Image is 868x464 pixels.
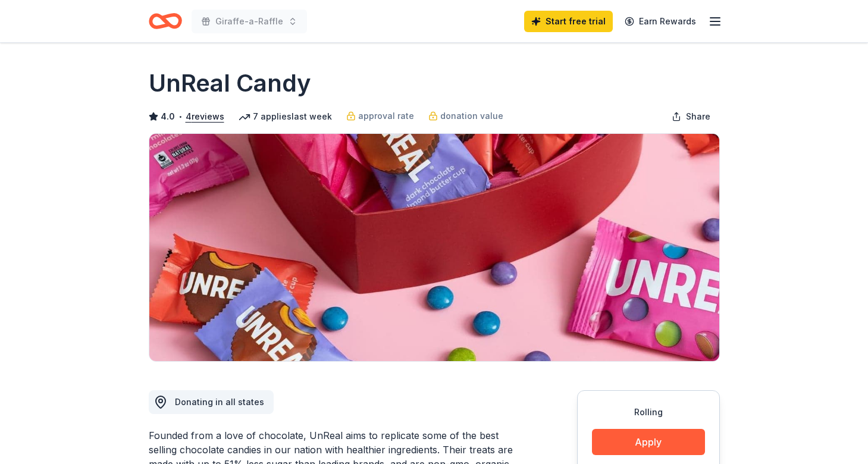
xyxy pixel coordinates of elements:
[149,7,182,35] a: Home
[428,109,503,123] a: donation value
[215,14,283,29] span: Giraffe-a-Raffle
[686,109,710,124] span: Share
[192,10,307,33] button: Giraffe-a-Raffle
[186,109,224,124] button: 4reviews
[149,134,719,361] img: Image for UnReal Candy
[524,11,613,32] a: Start free trial
[239,109,332,124] div: 7 applies last week
[149,67,311,100] h1: UnReal Candy
[440,109,503,123] span: donation value
[178,112,182,121] span: •
[175,397,264,407] span: Donating in all states
[662,105,720,128] button: Share
[161,109,175,124] span: 4.0
[346,109,414,123] a: approval rate
[592,405,705,419] div: Rolling
[358,109,414,123] span: approval rate
[618,11,703,32] a: Earn Rewards
[592,429,705,455] button: Apply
